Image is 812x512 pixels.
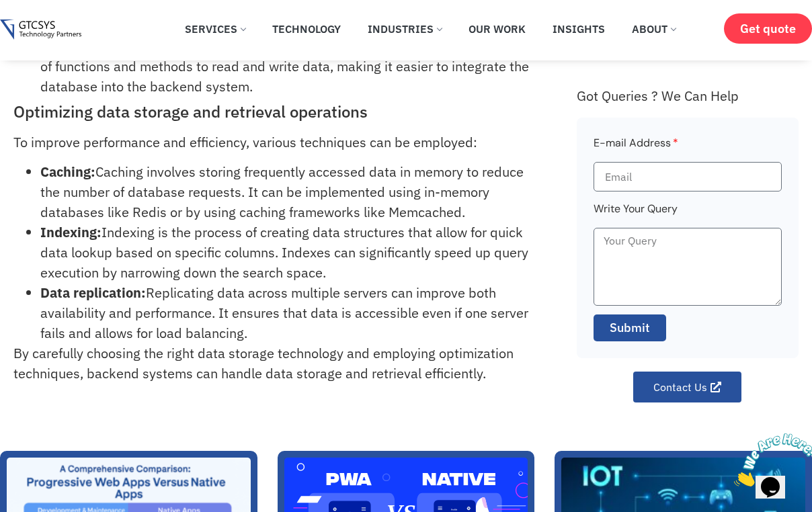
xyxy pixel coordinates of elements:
label: E-mail Address [594,134,678,162]
label: Write Your Query [594,200,678,228]
span: Submit [610,319,650,337]
a: Insights [542,14,615,44]
h2: Optimizing data storage and retrieval operations [13,102,546,122]
strong: Data replication: [40,284,146,302]
form: Faq Form [594,134,782,350]
li: Replicating data across multiple servers can improve both availability and performance. It ensure... [40,283,546,343]
img: Chat attention grabber [5,5,89,58]
div: Got Queries ? We Can Help [577,87,799,104]
a: Get quote [724,13,812,44]
span: Get quote [740,22,796,36]
a: Technology [262,14,351,44]
button: Submit [594,314,666,341]
li: Caching involves storing frequently accessed data in memory to reduce the number of database requ... [40,162,546,222]
span: Contact Us [653,382,707,392]
iframe: chat widget [729,428,812,492]
a: Contact Us [633,372,741,402]
strong: Indexing: [40,223,101,241]
p: By carefully choosing the right data storage technology and employing optimization techniques, ba... [13,343,546,384]
a: Industries [358,14,452,44]
a: Services [175,14,255,44]
a: Our Work [458,14,536,44]
a: About [622,14,686,44]
strong: Caching: [40,163,95,181]
p: To improve performance and efficiency, various techniques can be employed: [13,132,546,153]
input: Email [594,162,782,191]
li: Indexing is the process of creating data structures that allow for quick data lookup based on spe... [40,222,546,283]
